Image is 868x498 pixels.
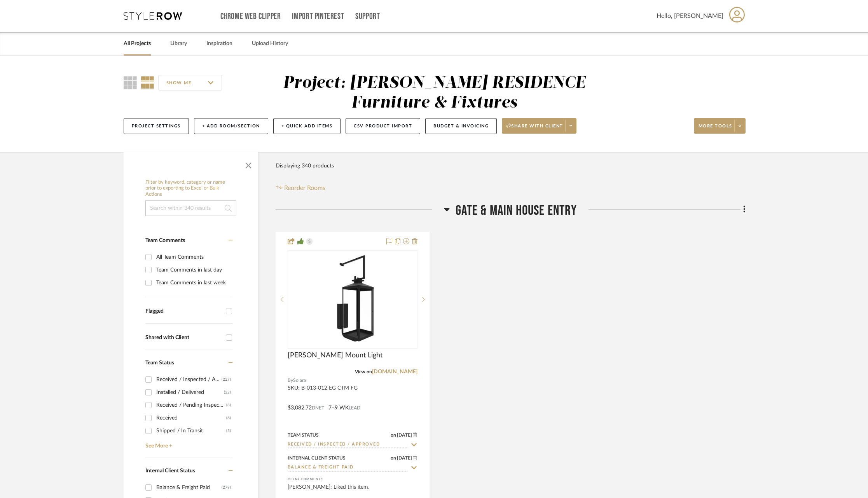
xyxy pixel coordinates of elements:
span: More tools [699,123,732,135]
button: Close [241,156,256,172]
div: Team Comments in last week [156,277,231,289]
div: Received / Pending Inspection [156,399,226,411]
div: (8) [226,399,231,411]
span: Internal Client Status [145,468,195,474]
a: [DOMAIN_NAME] [372,369,417,374]
div: Received [156,412,226,424]
button: CSV Product Import [346,118,420,134]
span: [DATE] [396,455,413,461]
a: Support [355,13,380,20]
div: Internal Client Status [288,454,346,461]
span: Gate & Main House Entry [456,202,577,219]
a: Inspiration [206,38,232,49]
input: Type to Search… [288,464,408,472]
a: Library [170,38,187,49]
input: Type to Search… [288,441,408,449]
div: (5) [226,425,231,437]
h6: Filter by keyword, category or name prior to exporting to Excel or Bulk Actions [145,179,236,198]
span: Solara [293,377,306,384]
button: More tools [694,118,746,134]
span: on [391,433,396,437]
span: By [288,377,293,384]
span: [PERSON_NAME] Mount Light [288,351,382,360]
button: Project Settings [124,118,189,134]
span: Share with client [506,123,563,135]
div: Displaying 340 products [276,158,334,174]
button: Budget & Invoicing [425,118,497,134]
button: + Quick Add Items [273,118,341,134]
div: (22) [224,386,231,399]
button: Share with client [502,118,576,134]
div: Project: [PERSON_NAME] RESIDENCE Furniture & Fixtures [283,75,585,111]
a: Chrome Web Clipper [220,13,281,20]
span: on [391,456,396,460]
a: All Projects [124,38,151,49]
a: See More + [143,437,233,449]
img: Simone Wall Mount Light [299,251,407,348]
div: All Team Comments [156,251,231,263]
div: Shared with Client [145,334,222,341]
div: Flagged [145,308,222,315]
button: Reorder Rooms [276,183,326,193]
span: Hello, [PERSON_NAME] [657,11,723,21]
div: (6) [226,412,231,424]
a: Import Pinterest [292,13,344,20]
span: [DATE] [396,432,413,438]
span: Team Comments [145,238,185,243]
button: + Add Room/Section [194,118,268,134]
input: Search within 340 results [145,200,236,216]
span: Reorder Rooms [284,183,325,193]
div: Received / Inspected / Approved [156,373,222,386]
div: Shipped / In Transit [156,425,226,437]
div: (279) [222,481,231,494]
div: (227) [222,373,231,386]
div: Team Comments in last day [156,264,231,276]
span: Team Status [145,360,174,366]
a: Upload History [252,38,288,49]
span: View on [355,369,372,374]
div: Installed / Delivered [156,386,224,399]
div: Team Status [288,432,319,439]
div: Balance & Freight Paid [156,481,222,494]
